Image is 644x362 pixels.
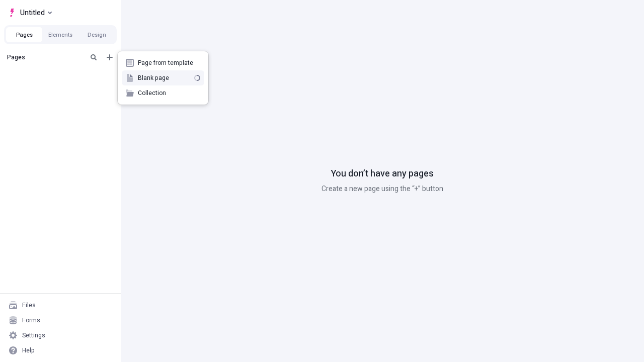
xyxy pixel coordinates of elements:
[138,89,200,97] span: Collection
[331,167,434,180] p: You don’t have any pages
[138,59,200,67] span: Page from template
[42,27,78,42] button: Elements
[20,7,45,19] span: Untitled
[78,27,115,42] button: Design
[138,74,190,82] span: Blank page
[22,346,35,354] div: Help
[4,5,56,20] button: Select site
[22,331,45,339] div: Settings
[104,51,116,63] button: Add new
[22,301,36,309] div: Files
[321,184,443,195] p: Create a new page using the “+” button
[22,316,40,324] div: Forms
[7,53,84,61] div: Pages
[118,51,208,105] div: Add new
[6,27,42,42] button: Pages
